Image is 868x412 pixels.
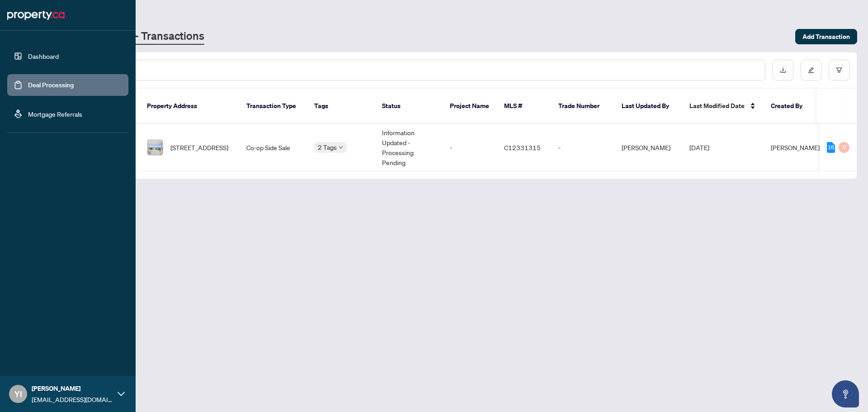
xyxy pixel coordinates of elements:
[614,124,682,171] td: [PERSON_NAME]
[32,394,113,404] span: [EMAIL_ADDRESS][DOMAIN_NAME]
[771,143,820,152] span: [PERSON_NAME]
[836,67,842,73] span: filter
[318,142,337,152] span: 2 Tags
[801,60,821,81] button: edit
[497,89,551,124] th: MLS #
[614,89,682,124] th: Last Updated By
[28,110,82,118] a: Mortgage Referrals
[443,124,497,171] td: -
[802,29,850,44] span: Add Transaction
[443,89,497,124] th: Project Name
[307,89,375,124] th: Tags
[140,89,239,124] th: Property Address
[504,143,541,152] span: C12331315
[827,142,835,153] div: 16
[28,52,59,60] a: Dashboard
[7,8,65,23] img: logo
[32,384,113,393] span: [PERSON_NAME]
[832,380,859,407] button: Open asap
[682,89,764,124] th: Last Modified Date
[795,29,857,44] button: Add Transaction
[551,89,614,124] th: Trade Number
[689,143,709,152] span: [DATE]
[764,89,818,124] th: Created By
[773,60,793,81] button: download
[808,67,814,73] span: edit
[239,124,307,171] td: Co-op Side Sale
[839,142,849,153] div: 0
[829,60,849,81] button: filter
[375,124,443,171] td: Information Updated - Processing Pending
[239,89,307,124] th: Transaction Type
[551,124,614,171] td: -
[14,388,22,400] span: YI
[780,67,786,73] span: download
[28,81,74,89] a: Deal Processing
[147,140,163,155] img: thumbnail-img
[170,142,228,152] span: [STREET_ADDRESS]
[689,101,745,111] span: Last Modified Date
[375,89,443,124] th: Status
[339,145,343,150] span: down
